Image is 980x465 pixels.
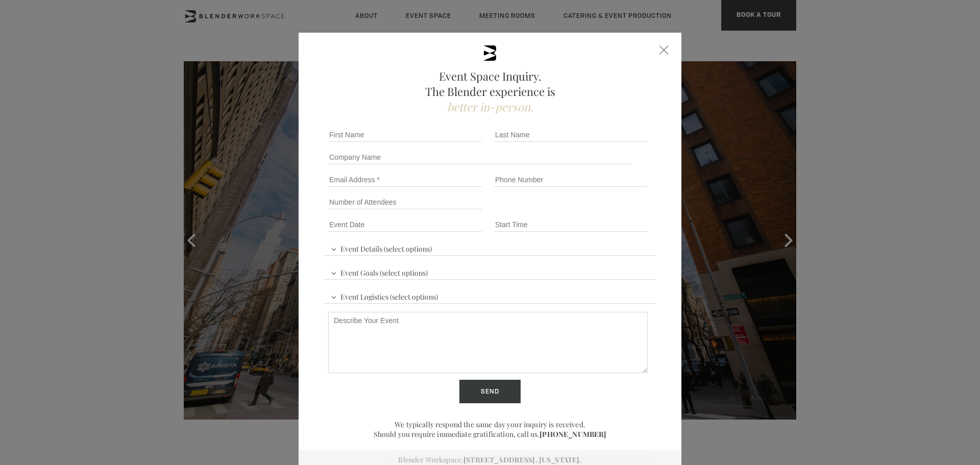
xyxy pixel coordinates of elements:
[324,420,656,429] p: We typically respond the same day your inquiry is received.
[494,128,648,142] input: Last Name
[494,173,648,187] input: Phone Number
[328,240,434,255] span: Event Details (select options)
[328,173,482,187] input: Email Address *
[447,99,533,114] span: better in-person.
[328,195,482,209] input: Number of Attendees
[328,150,632,164] input: Company Name
[328,128,482,142] input: First Name
[540,429,606,439] a: [PHONE_NUMBER]
[324,429,656,439] p: Should you require immediate gratification, call us.
[463,455,581,464] a: [STREET_ADDRESS]. [US_STATE].
[328,264,430,279] span: Event Goals (select options)
[459,380,521,403] input: Send
[328,288,440,303] span: Event Logistics (select options)
[328,217,482,232] input: Event Date
[324,68,656,114] h2: Event Space Inquiry. The Blender experience is
[494,217,648,232] input: Start Time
